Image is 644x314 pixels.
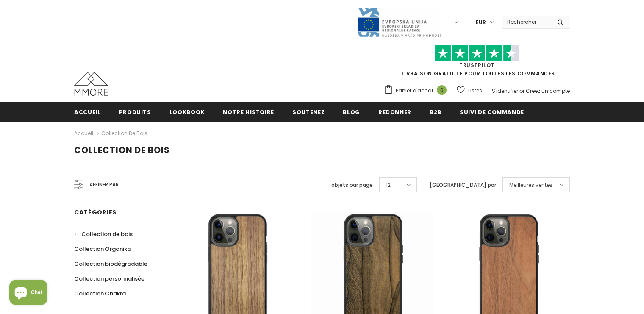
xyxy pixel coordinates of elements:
[292,102,325,121] a: soutenez
[89,180,119,189] span: Affiner par
[119,102,151,121] a: Produits
[457,83,482,98] a: Listes
[292,108,325,116] span: soutenez
[74,128,93,139] a: Accueil
[492,87,518,94] a: S'identifier
[435,45,519,61] img: Faites confiance aux étoiles pilotes
[223,108,274,116] span: Notre histoire
[476,18,486,27] span: EUR
[74,108,101,116] span: Accueil
[331,181,373,189] label: objets par page
[384,49,570,77] span: LIVRAISON GRATUITE POUR TOUTES LES COMMANDES
[169,108,205,116] span: Lookbook
[74,144,170,156] span: Collection de bois
[74,227,133,242] a: Collection de bois
[468,86,482,95] span: Listes
[74,286,126,301] a: Collection Chakra
[74,260,147,268] span: Collection biodégradable
[74,72,108,96] img: Cas MMORE
[378,108,411,116] span: Redonner
[74,256,147,271] a: Collection biodégradable
[119,108,151,116] span: Produits
[223,102,274,121] a: Notre histoire
[384,84,451,97] a: Panier d'achat 0
[101,130,147,137] a: Collection de bois
[74,102,101,121] a: Accueil
[519,87,525,94] span: or
[526,87,570,94] a: Créez un compte
[386,181,391,189] span: 12
[460,108,524,116] span: Suivi de commande
[509,181,552,189] span: Meilleures ventes
[430,102,441,121] a: B2B
[460,102,524,121] a: Suivi de commande
[7,280,50,307] inbox-online-store-chat: Shopify online store chat
[378,102,411,121] a: Redonner
[74,271,144,286] a: Collection personnalisée
[502,16,551,28] input: Search Site
[74,208,117,217] span: Catégories
[430,181,496,189] label: [GEOGRAPHIC_DATA] par
[343,108,360,116] span: Blog
[437,85,447,95] span: 0
[396,86,433,95] span: Panier d'achat
[357,7,442,38] img: Javni Razpis
[430,108,441,116] span: B2B
[343,102,360,121] a: Blog
[169,102,205,121] a: Lookbook
[74,289,126,297] span: Collection Chakra
[74,245,131,253] span: Collection Organika
[74,275,144,283] span: Collection personnalisée
[74,242,131,256] a: Collection Organika
[357,18,442,25] a: Javni Razpis
[459,61,494,69] a: TrustPilot
[81,230,133,238] span: Collection de bois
